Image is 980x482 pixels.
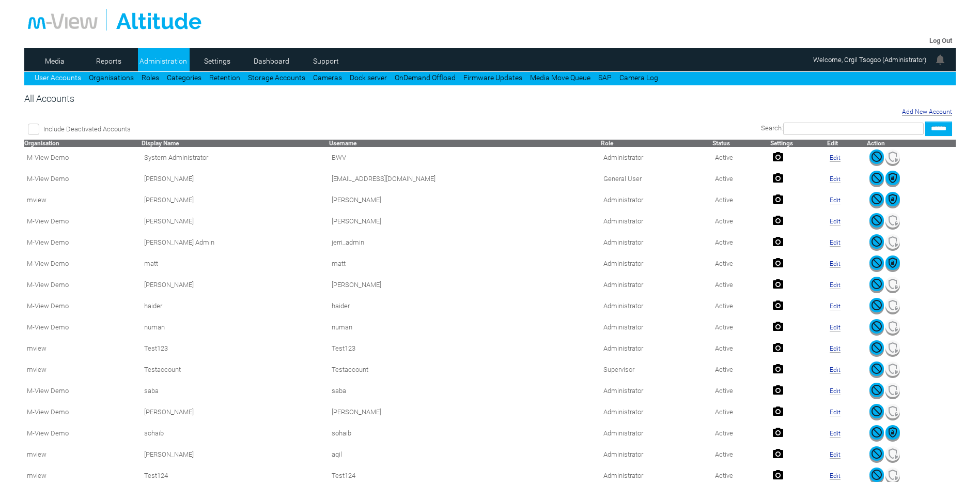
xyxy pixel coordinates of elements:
span: M-View Demo [27,281,69,289]
a: MFA Not Set [885,412,900,420]
a: Roles [142,73,159,82]
img: camera24.png [773,194,783,204]
a: Add New Account [902,108,952,116]
span: gavin [332,408,381,416]
span: selina [332,196,381,204]
td: Active [712,359,770,380]
img: mfa-shield-white-icon.svg [885,361,900,376]
td: Supervisor [601,359,713,380]
a: MFA Not Set [885,243,900,250]
a: Deactivate [869,306,884,314]
a: Edit [830,451,841,459]
td: Active [712,317,770,338]
img: user-active-green-icon.svg [869,446,884,461]
img: camera24.png [773,173,783,183]
span: Jerri [332,217,381,225]
td: General User [601,168,713,189]
span: Contact Method: None [144,154,208,161]
img: mfa-shield-white-icon.svg [885,468,900,482]
img: user-active-green-icon.svg [869,383,884,397]
img: mfa-shield-white-icon.svg [885,234,900,249]
img: camera24.png [773,364,783,374]
img: user-active-green-icon.svg [869,171,884,185]
img: user-active-green-icon.svg [869,192,884,206]
th: Settings [770,140,827,147]
span: Test124 [332,472,355,479]
td: Administrator [601,189,713,210]
td: Administrator [601,401,713,423]
img: user-active-green-icon.svg [869,425,884,440]
td: Administrator [601,380,713,401]
img: camera24.png [773,385,783,395]
a: Deactivate [869,158,884,165]
td: Active [712,380,770,401]
a: MFA Not Set [885,306,900,314]
span: BWV [332,154,346,161]
a: Edit [830,430,841,438]
a: Media Move Queue [530,73,590,82]
a: MFA Not Set [885,158,900,165]
img: user-active-green-icon.svg [869,234,884,249]
a: SAP [598,73,612,82]
span: M-View Demo [27,175,69,183]
td: Administrator [601,147,713,168]
span: Welcome, Orgil Tsogoo (Administrator) [813,56,926,64]
a: Reset MFA [885,179,900,187]
span: sohaib [332,429,351,437]
th: Action [867,140,956,147]
a: Storage Accounts [248,73,305,82]
span: M-View Demo [27,238,69,246]
img: camera24.png [773,342,783,353]
a: Administration [138,53,188,69]
td: Administrator [601,232,713,253]
td: Active [712,168,770,189]
img: bell24.png [934,53,946,66]
a: Edit [830,387,841,395]
img: mfa-shield-white-icon.svg [885,149,900,164]
a: Edit [830,303,841,310]
span: Contact Method: SMS and Email [144,472,168,479]
td: Administrator [601,338,713,359]
img: user-active-green-icon.svg [869,277,884,291]
span: Test123 [332,344,355,352]
span: All Accounts [24,93,74,104]
img: user-active-green-icon.svg [869,319,884,334]
div: Search: [359,122,952,136]
a: Edit [830,366,841,374]
a: MFA Not Set [885,370,900,378]
span: matt [332,260,346,267]
a: Reset MFA [885,264,900,272]
img: user-active-green-icon.svg [869,468,884,482]
td: Administrator [601,317,713,338]
a: Deactivate [869,327,884,335]
a: MFA Not Set [885,349,900,356]
th: Edit [827,140,867,147]
span: Contact Method: SMS and Email [144,366,181,373]
a: Deactivate [869,200,884,208]
a: OnDemand Offload [395,73,456,82]
a: Reset MFA [885,433,900,441]
img: mfa-shield-white-icon.svg [885,319,900,334]
img: mfa-shield-white-icon.svg [885,298,900,312]
a: Edit [830,281,841,289]
td: Active [712,274,770,295]
a: Organisation [24,140,59,147]
span: aqil [332,450,342,458]
span: Testaccount [332,366,368,373]
a: Retention [209,73,240,82]
a: Camera Log [619,73,658,82]
a: Reports [84,53,134,69]
span: numan [332,323,352,331]
td: Administrator [601,423,713,444]
span: Contact Method: SMS and Email [144,387,159,395]
a: Media [29,53,80,69]
a: Edit [830,218,841,225]
td: Active [712,210,770,232]
img: mfa-shield-green-icon.svg [885,255,900,270]
td: Active [712,189,770,210]
span: M-View Demo [27,154,69,161]
a: Settings [192,53,242,69]
a: Edit [830,324,841,332]
span: M-View Demo [27,429,69,437]
a: User Accounts [35,73,81,82]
